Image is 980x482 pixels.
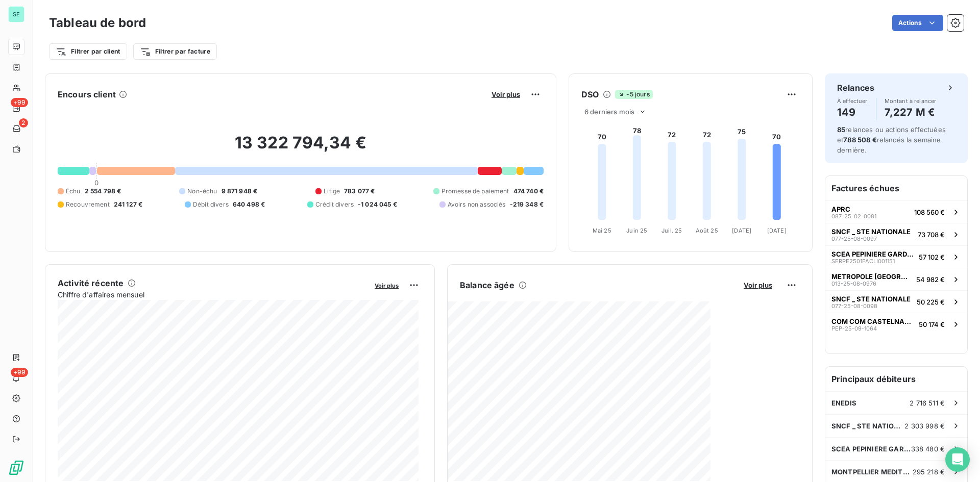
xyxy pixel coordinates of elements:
[831,399,856,407] span: ENEDIS
[8,460,24,476] img: Logo LeanPay
[831,325,877,332] span: PEP-25-09-1064
[11,98,28,107] span: +99
[661,227,682,234] tspan: Juil. 25
[448,200,506,209] span: Avoirs non associés
[492,90,520,98] span: Voir plus
[831,205,850,213] span: APRC
[825,313,967,335] button: COM COM CASTELNAUDARYPEP-25-09-106450 174 €
[837,125,946,154] span: relances ou actions effectuées et relancés la semaine dernière.
[825,367,967,391] h6: Principaux débiteurs
[372,281,402,290] button: Voir plus
[837,125,845,134] span: 85
[919,253,945,261] span: 57 102 €
[831,468,913,476] span: MONTPELLIER MEDITERRANEE METROPOLE
[19,118,28,128] span: 2
[58,88,116,100] h6: Encours client
[911,445,945,453] span: 338 480 €
[11,368,28,377] span: +99
[49,43,127,60] button: Filtrer par client
[885,104,937,120] h4: 7,227 M €
[831,258,895,264] span: SERPE2501FACLI001151
[344,187,375,196] span: 783 077 €
[837,82,874,94] h6: Relances
[831,272,912,281] span: METROPOLE [GEOGRAPHIC_DATA]
[916,275,945,284] span: 54 982 €
[460,279,514,291] h6: Balance âgée
[831,295,911,303] span: SNCF _ STE NATIONALE
[831,303,877,309] span: 077-25-08-0098
[918,231,945,239] span: 73 708 €
[8,6,24,22] div: SE
[825,200,967,223] button: APRC087-25-02-0081108 560 €
[825,245,967,268] button: SCEA PEPINIERE GARDOISESERPE2501FACLI00115157 102 €
[914,208,945,216] span: 108 560 €
[831,281,876,287] span: 013-25-08-0976
[825,290,967,313] button: SNCF _ STE NATIONALE077-25-08-009850 225 €
[593,227,611,234] tspan: Mai 25
[732,227,751,234] tspan: [DATE]
[442,187,509,196] span: Promesse de paiement
[831,236,877,242] span: 077-25-08-0097
[375,282,399,289] span: Voir plus
[831,250,915,258] span: SCEA PEPINIERE GARDOISE
[917,298,945,306] span: 50 225 €
[831,227,911,236] span: SNCF _ STE NATIONALE
[233,200,265,209] span: 640 498 €
[58,277,124,289] h6: Activité récente
[66,200,110,209] span: Recouvrement
[919,320,945,328] span: 50 174 €
[66,187,81,196] span: Échu
[315,200,354,209] span: Crédit divers
[892,15,943,31] button: Actions
[945,447,970,472] div: Open Intercom Messenger
[488,90,523,99] button: Voir plus
[193,200,229,209] span: Débit divers
[837,98,868,104] span: À effectuer
[910,399,945,407] span: 2 716 511 €
[358,200,397,209] span: -1 024 045 €
[696,227,718,234] tspan: Août 25
[58,133,544,163] h2: 13 322 794,34 €
[831,213,876,219] span: 087-25-02-0081
[825,176,967,200] h6: Factures échues
[58,289,367,300] span: Chiffre d'affaires mensuel
[831,422,904,430] span: SNCF _ STE NATIONALE
[837,104,868,120] h4: 149
[744,281,772,289] span: Voir plus
[825,268,967,290] button: METROPOLE [GEOGRAPHIC_DATA]013-25-08-097654 982 €
[85,187,121,196] span: 2 554 798 €
[767,227,787,234] tspan: [DATE]
[222,187,258,196] span: 9 871 948 €
[831,445,911,453] span: SCEA PEPINIERE GARDOISE
[626,227,647,234] tspan: Juin 25
[825,223,967,245] button: SNCF _ STE NATIONALE077-25-08-009773 708 €
[843,136,876,144] span: 788 508 €
[510,200,544,209] span: -219 348 €
[741,281,775,290] button: Voir plus
[904,422,945,430] span: 2 303 998 €
[187,187,217,196] span: Non-échu
[94,179,99,187] span: 0
[831,317,915,325] span: COM COM CASTELNAUDARY
[133,43,217,60] button: Filtrer par facture
[615,90,652,99] span: -5 jours
[513,187,544,196] span: 474 740 €
[49,14,146,32] h3: Tableau de bord
[885,98,937,104] span: Montant à relancer
[584,108,634,116] span: 6 derniers mois
[581,88,599,100] h6: DSO
[324,187,340,196] span: Litige
[114,200,142,209] span: 241 127 €
[913,468,945,476] span: 295 218 €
